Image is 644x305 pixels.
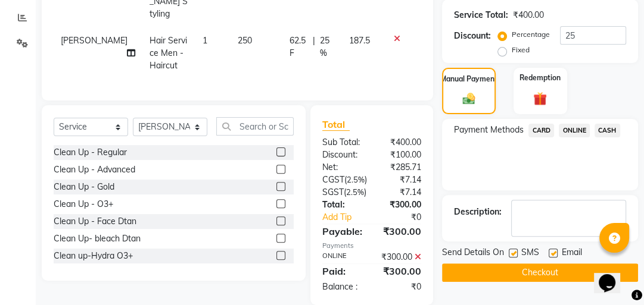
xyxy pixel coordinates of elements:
div: Clean Up - Gold [54,181,114,193]
label: Redemption [519,73,561,83]
span: Hair Service Men - Haircut [150,35,187,71]
iframe: chat widget [594,257,632,293]
div: Payable: [313,224,372,238]
a: Add Tip [313,211,381,224]
div: Paid: [313,264,372,278]
div: Balance : [313,281,372,293]
div: ₹7.14 [376,174,430,186]
span: SGST [322,187,344,197]
span: 25 % [320,34,335,59]
span: 2.5% [346,187,364,197]
div: ₹400.00 [513,9,544,21]
span: 2.5% [347,175,365,184]
span: Email [561,246,581,261]
div: ₹7.14 [375,186,430,199]
input: Search or Scan [216,117,294,136]
div: ₹300.00 [372,224,430,238]
div: ₹0 [372,281,430,293]
span: ONLINE [559,124,590,137]
div: ( ) [313,186,375,199]
span: Total [322,118,350,131]
div: ₹300.00 [372,251,430,263]
div: ₹400.00 [372,136,430,149]
span: 250 [238,35,252,46]
div: Clean Up - Regular [54,146,127,159]
label: Manual Payment [440,74,497,84]
div: ONLINE [313,251,372,263]
span: CARD [528,124,554,137]
div: ₹0 [382,211,431,224]
div: Total: [313,199,372,211]
img: _cash.svg [459,92,479,106]
div: ( ) [313,174,376,186]
label: Percentage [512,29,550,40]
label: Fixed [512,45,530,55]
div: Clean Up - O3+ [54,198,113,210]
div: Description: [454,206,502,218]
span: 1 [203,35,207,46]
img: _gift.svg [529,90,551,107]
div: Net: [313,161,372,174]
div: ₹285.71 [372,161,430,174]
span: Payment Methods [454,124,524,136]
div: Clean Up - Advanced [54,163,135,176]
span: SMS [521,246,539,261]
span: 187.5 [349,35,370,46]
span: | [313,34,315,59]
button: Checkout [442,263,638,282]
span: [PERSON_NAME] [61,35,127,46]
div: Clean Up- bleach Dtan [54,232,141,245]
span: Send Details On [442,246,504,261]
div: ₹300.00 [372,199,430,211]
div: Clean up-Hydra O3+ [54,250,133,262]
div: Discount: [454,30,491,42]
div: ₹100.00 [372,149,430,161]
span: CGST [322,174,344,185]
div: Clean Up - Face Dtan [54,215,136,228]
div: Sub Total: [313,136,372,149]
span: CASH [595,124,620,137]
span: 62.5 F [290,34,308,59]
div: Discount: [313,149,372,161]
div: ₹300.00 [372,264,430,278]
div: Service Total: [454,9,508,21]
div: Payments [322,241,421,251]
